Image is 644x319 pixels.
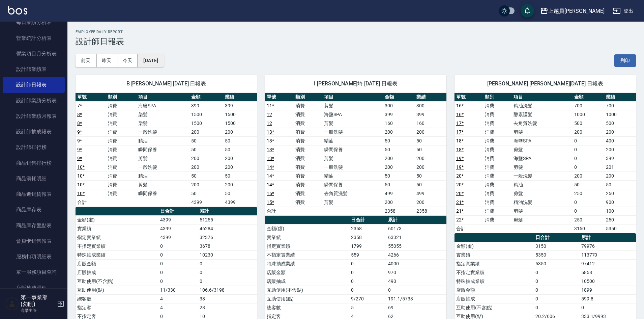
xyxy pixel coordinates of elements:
[322,189,383,198] td: 去角質洗髮
[415,93,446,102] th: 業績
[137,171,189,180] td: 精油
[415,145,446,154] td: 50
[349,224,386,233] td: 2358
[483,136,512,145] td: 消費
[580,250,636,259] td: 113770
[573,136,604,145] td: 0
[189,110,223,119] td: 1500
[198,233,257,242] td: 32376
[548,7,605,15] div: 上越員[PERSON_NAME]
[3,264,65,280] a: 單一服務項目查詢
[76,54,96,67] button: 前天
[265,93,294,102] th: 單號
[158,277,198,286] td: 0
[189,101,223,110] td: 399
[614,54,636,67] button: 列印
[573,207,604,215] td: 0
[415,163,446,171] td: 200
[158,250,198,259] td: 0
[610,5,636,17] button: 登出
[106,101,137,110] td: 消費
[265,294,349,303] td: 互助使用(點)
[386,277,446,286] td: 490
[137,145,189,154] td: 瞬間保養
[580,259,636,268] td: 97412
[604,128,636,136] td: 200
[294,93,322,102] th: 類別
[3,233,65,249] a: 會員卡銷售報表
[383,180,415,189] td: 50
[189,145,223,154] td: 50
[386,268,446,277] td: 970
[604,171,636,180] td: 200
[483,128,512,136] td: 消費
[573,154,604,163] td: 0
[455,286,534,294] td: 店販金額
[3,186,65,202] a: 商品進銷貨報表
[158,268,198,277] td: 0
[189,198,223,207] td: 4399
[383,171,415,180] td: 50
[386,233,446,242] td: 63321
[604,198,636,207] td: 900
[137,136,189,145] td: 精油
[534,233,579,242] th: 日合計
[383,101,415,110] td: 300
[483,101,512,110] td: 消費
[76,277,158,286] td: 互助使用(不含點)
[580,286,636,294] td: 1899
[3,139,65,155] a: 設計師排行榜
[223,180,257,189] td: 200
[189,136,223,145] td: 50
[76,268,158,277] td: 店販抽成
[76,250,158,259] td: 特殊抽成業績
[580,233,636,242] th: 累計
[106,93,137,102] th: 類別
[198,277,257,286] td: 0
[483,163,512,171] td: 消費
[415,154,446,163] td: 200
[21,308,55,314] p: 高階主管
[106,145,137,154] td: 消費
[512,119,572,128] td: 去角質洗髮
[106,154,137,163] td: 消費
[383,145,415,154] td: 50
[463,80,628,87] span: [PERSON_NAME] [PERSON_NAME][DATE] 日報表
[483,171,512,180] td: 消費
[158,286,198,294] td: 11/330
[415,128,446,136] td: 200
[267,121,272,126] a: 12
[8,6,27,15] img: Logo
[322,110,383,119] td: 海鹽SPA
[265,259,349,268] td: 特殊抽成業績
[137,180,189,189] td: 剪髮
[415,180,446,189] td: 50
[294,198,322,207] td: 消費
[106,163,137,171] td: 消費
[349,259,386,268] td: 0
[455,277,534,286] td: 特殊抽成業績
[455,294,534,303] td: 店販抽成
[383,207,415,215] td: 2358
[455,259,534,268] td: 指定實業績
[106,110,137,119] td: 消費
[604,119,636,128] td: 500
[106,180,137,189] td: 消費
[512,110,572,119] td: 酵素護髮
[512,145,572,154] td: 剪髮
[534,286,579,294] td: 0
[573,189,604,198] td: 250
[483,93,512,102] th: 類別
[386,216,446,224] th: 累計
[137,189,189,198] td: 瞬間保養
[573,171,604,180] td: 200
[223,171,257,180] td: 50
[349,277,386,286] td: 0
[294,189,322,198] td: 消費
[349,233,386,242] td: 2358
[158,224,198,233] td: 4399
[455,93,636,233] table: a dense table
[349,250,386,259] td: 559
[386,250,446,259] td: 4266
[349,268,386,277] td: 0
